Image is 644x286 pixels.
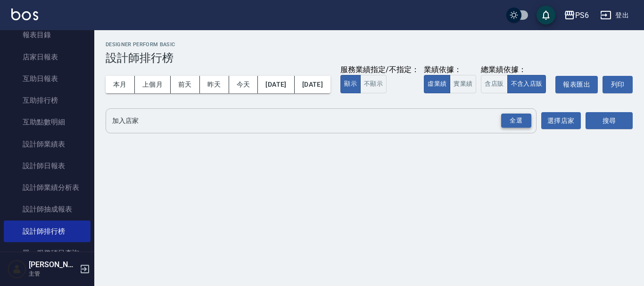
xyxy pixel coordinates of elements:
button: 搜尋 [586,112,633,130]
button: [DATE] [295,76,330,93]
a: 設計師日報表 [4,155,91,177]
button: 上個月 [135,76,171,93]
a: 報表目錄 [4,24,91,46]
button: 顯示 [340,75,361,93]
div: 服務業績指定/不指定： [340,65,419,75]
button: PS6 [560,6,593,25]
img: Logo [11,8,38,20]
h5: [PERSON_NAME] [29,260,77,270]
div: 業績依據： [424,65,476,75]
a: 店家日報表 [4,46,91,68]
a: 互助排行榜 [4,90,91,111]
button: 不顯示 [360,75,387,93]
a: 單一服務項目查詢 [4,242,91,264]
a: 互助日報表 [4,68,91,90]
button: 前天 [171,76,200,93]
button: 今天 [229,76,258,93]
a: 設計師業績分析表 [4,177,91,198]
button: 登出 [596,7,633,24]
button: 列印 [603,76,633,93]
div: PS6 [575,9,589,21]
button: 含店販 [481,75,507,93]
a: 設計師排行榜 [4,221,91,242]
h3: 設計師排行榜 [106,51,633,65]
div: 總業績依據： [481,65,551,75]
button: 昨天 [200,76,229,93]
button: 虛業績 [424,75,450,93]
button: 選擇店家 [541,112,581,130]
button: 報表匯出 [555,76,598,93]
button: 不含入店販 [507,75,546,93]
input: 店家名稱 [110,113,518,129]
a: 設計師抽成報表 [4,198,91,220]
div: 全選 [501,114,531,128]
a: 設計師業績表 [4,133,91,155]
button: 實業績 [450,75,476,93]
button: Open [499,112,533,130]
p: 主管 [29,270,77,278]
button: 本月 [106,76,135,93]
button: save [537,6,555,25]
button: [DATE] [258,76,294,93]
h2: Designer Perform Basic [106,41,633,48]
img: Person [8,260,26,278]
a: 互助點數明細 [4,111,91,133]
